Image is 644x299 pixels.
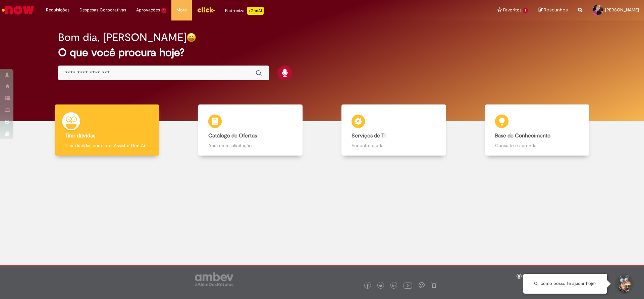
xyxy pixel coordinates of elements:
img: logo_footer_youtube.png [404,281,412,290]
div: Oi, como posso te ajudar hoje? [523,274,607,294]
span: Favoritos [503,7,522,13]
b: Base de Conhecimento [495,132,550,139]
p: Encontre ajuda [352,142,436,149]
img: logo_footer_linkedin.png [392,284,396,288]
span: More [176,7,187,13]
img: logo_footer_facebook.png [366,284,369,288]
span: [PERSON_NAME] [605,7,639,13]
h2: Bom dia, [PERSON_NAME] [58,32,186,43]
button: Iniciar Conversa de Suporte [614,274,634,294]
img: logo_footer_twitter.png [379,284,382,288]
b: Tirar dúvidas [65,132,95,139]
p: Consulte e aprenda [495,142,580,149]
p: +GenAi [247,7,264,15]
img: logo_footer_workplace.png [419,282,425,288]
h2: O que você procura hoje? [58,47,586,58]
a: Tirar dúvidas Tirar dúvidas com Lupi Assist e Gen Ai [35,104,179,156]
img: ServiceNow [1,3,35,17]
b: Catálogo de Ofertas [208,132,257,139]
b: Serviços de TI [352,132,386,139]
span: Despesas Corporativas [79,7,126,13]
img: click_logo_yellow_360x200.png [197,5,215,15]
p: Tirar dúvidas com Lupi Assist e Gen Ai [65,142,149,149]
div: Padroniza [225,7,264,15]
img: logo_footer_naosei.png [431,282,437,288]
a: Catálogo de Ofertas Abra uma solicitação [179,104,322,156]
a: Base de Conhecimento Consulte e aprenda [466,104,609,156]
span: Rascunhos [544,7,568,13]
span: Aprovações [136,7,160,13]
img: logo_footer_ambev_rotulo_gray.png [195,272,233,286]
a: Serviços de TI Encontre ajuda [322,104,466,156]
span: 1 [161,8,166,13]
p: Abra uma solicitação [208,142,293,149]
a: Rascunhos [538,7,568,13]
span: 1 [523,8,528,13]
img: happy-face.png [186,33,196,42]
span: Requisições [46,7,69,13]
